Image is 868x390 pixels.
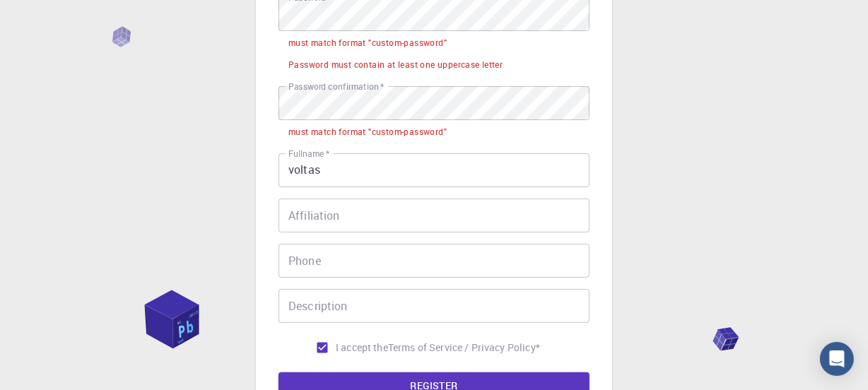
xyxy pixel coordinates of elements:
[288,58,503,72] div: Password must contain at least one uppercase letter
[288,148,329,160] label: Fullname
[288,81,384,93] label: Password confirmation
[820,342,854,376] div: Open Intercom Messenger
[288,36,447,50] div: must match format "custom-password"
[288,125,447,139] div: must match format "custom-password"
[388,341,540,355] p: Terms of Service / Privacy Policy *
[388,341,540,355] a: Terms of Service / Privacy Policy*
[336,341,388,355] span: I accept the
